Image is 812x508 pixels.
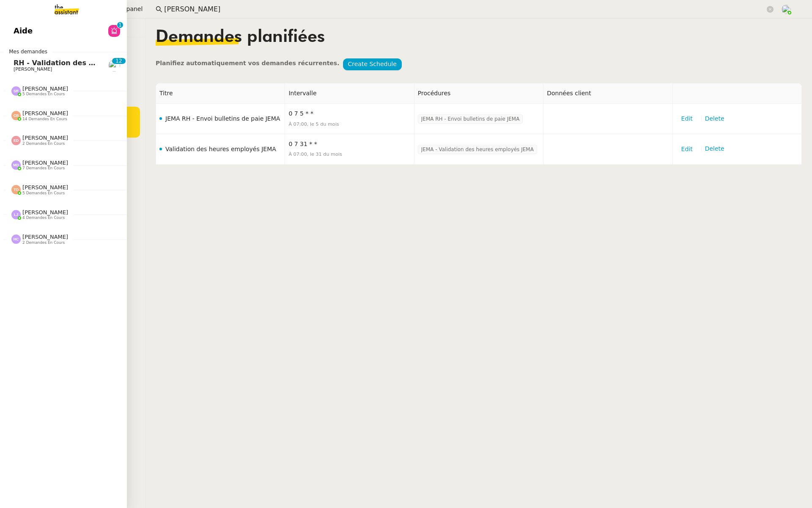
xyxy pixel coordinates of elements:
nz-badge-sup: 1 [117,22,123,28]
img: svg [11,111,21,120]
td: Validation des heures employés JEMA [156,134,285,165]
span: Demandes planifiées [156,29,325,46]
span: [PERSON_NAME] [14,66,52,72]
img: users%2FaellJyylmXSg4jqeVbanehhyYJm1%2Favatar%2Fprofile-pic%20(4).png [782,5,791,14]
p: 1 [118,22,122,30]
img: svg [11,160,21,170]
span: 2 demandes en cours [22,240,65,245]
span: Planifiez automatiquement vos demandes récurrentes. [156,60,340,66]
span: 5 demandes en cours [22,191,65,196]
th: Titre [156,83,285,104]
p: 1 [115,58,119,66]
button: Create Schedule [343,58,402,70]
span: JEMA RH - Envoi bulletins de paie JEMA [421,115,520,123]
span: [PERSON_NAME] [22,135,68,141]
td: 0 7 31 * * [285,134,414,165]
img: svg [11,86,21,96]
span: 14 demandes en cours [22,117,67,121]
small: À 07:00, le 5 du mois [288,121,339,127]
span: [PERSON_NAME] [22,209,68,215]
td: JEMA RH - Envoi bulletins de paie JEMA [156,104,285,134]
span: Edit [681,114,693,124]
span: 5 demandes en cours [22,92,65,97]
span: 7 demandes en cours [22,166,65,171]
span: 2 demandes en cours [22,141,65,146]
img: svg [11,210,21,219]
span: [PERSON_NAME] [22,110,68,116]
span: 4 demandes en cours [22,215,65,220]
button: Edit [676,143,698,155]
span: [PERSON_NAME] [22,160,68,166]
input: Rechercher [164,4,765,15]
button: Edit [676,113,698,125]
th: Données client [543,83,672,104]
img: svg [11,185,21,194]
span: [PERSON_NAME] [22,234,68,240]
img: users%2Fa6PbEmLwvGXylUqKytRPpDpAx153%2Favatar%2Ffanny.png [108,60,120,72]
img: svg [11,136,21,145]
span: JEMA - Validation des heures employés JEMA [421,145,534,154]
img: svg [11,235,21,244]
span: Aide [14,25,33,37]
th: Procédures [414,83,543,104]
span: [PERSON_NAME] [22,86,68,92]
a: Delete [705,146,724,152]
p: 2 [119,58,122,66]
small: À 07:00, le 31 du mois [288,152,342,157]
span: Edit [681,144,693,154]
span: Create Schedule [348,59,397,69]
a: Delete [705,115,724,122]
th: Intervalle [285,83,414,104]
span: [PERSON_NAME] [22,184,68,190]
nz-badge-sup: 12 [112,58,125,64]
span: Mes demandes [4,47,52,56]
span: RH - Validation des heures employés PSPI - 28 juillet 2025 [14,59,236,67]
